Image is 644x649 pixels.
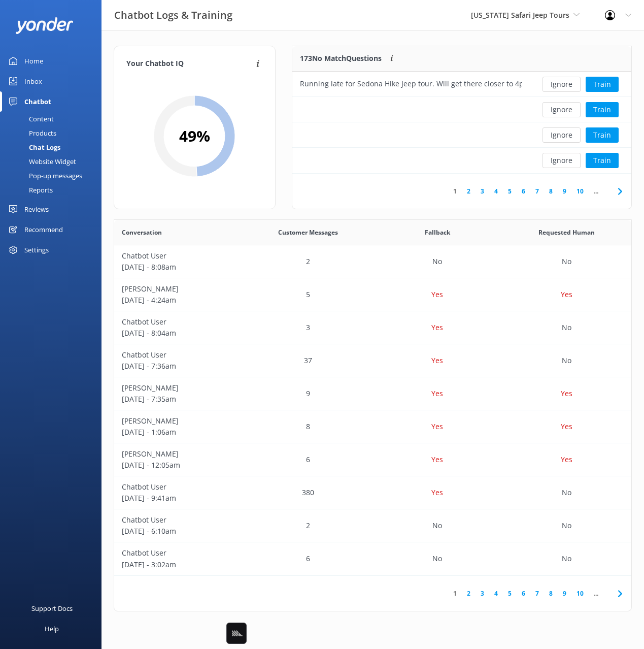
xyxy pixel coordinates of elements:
p: No [562,487,571,498]
div: Running late for Sedona Hike Jeep tour. Will get there closer to 4pm when it starts. [300,78,522,89]
p: [DATE] - 4:24am [122,295,236,306]
p: 5 [306,289,310,300]
div: Chatbot [24,91,51,112]
p: Yes [431,487,443,498]
h3: Chatbot Logs & Training [114,7,232,23]
p: Yes [561,421,572,432]
p: 6 [306,454,310,465]
a: 8 [544,589,558,598]
a: 10 [571,589,589,598]
button: Train [586,102,619,117]
p: Yes [431,355,443,366]
a: 4 [489,186,503,196]
span: Fallback [425,228,450,237]
a: Reports [6,183,101,197]
p: [DATE] - 9:41am [122,493,236,504]
a: Products [6,126,101,140]
div: Content [6,112,54,126]
div: row [292,97,631,122]
p: 380 [302,487,314,498]
img: yonder-white-logo.png [15,17,74,34]
div: row [114,476,631,509]
button: Ignore [543,153,581,168]
a: 5 [503,589,517,598]
a: 1 [448,186,462,196]
p: 9 [306,388,310,399]
button: Ignore [543,102,581,117]
p: No [562,355,571,366]
div: row [114,245,631,278]
span: Customer Messages [278,228,338,237]
h2: 49 % [179,124,210,148]
div: row [114,443,631,476]
a: Content [6,112,101,126]
a: Chat Logs [6,140,101,154]
div: Reports [6,183,53,197]
p: No [562,553,571,564]
div: grid [292,72,631,173]
p: [PERSON_NAME] [122,448,236,460]
button: Train [586,153,619,168]
span: ... [589,589,603,598]
div: Home [24,51,43,71]
p: Chatbot User [122,250,236,262]
p: Yes [431,388,443,399]
a: 6 [517,186,530,196]
button: Train [586,77,619,92]
div: row [114,410,631,443]
a: Pop-up messages [6,169,101,183]
button: Ignore [543,77,581,92]
p: [DATE] - 8:04am [122,328,236,339]
p: No [562,322,571,333]
p: [PERSON_NAME] [122,283,236,295]
p: Yes [431,421,443,432]
p: 2 [306,256,310,267]
p: [DATE] - 8:08am [122,262,236,273]
p: Chatbot User [122,481,236,493]
h4: Your Chatbot IQ [126,58,253,70]
div: Reviews [24,199,49,219]
div: Inbox [24,71,42,91]
p: Yes [561,289,572,300]
p: Yes [561,388,572,399]
p: Yes [431,289,443,300]
div: row [292,148,631,173]
p: 37 [304,355,312,366]
a: 3 [476,589,489,598]
p: Chatbot User [122,514,236,526]
button: Train [586,127,619,143]
div: row [114,311,631,344]
a: 7 [530,589,544,598]
a: Website Widget [6,154,101,169]
div: Products [6,126,56,140]
p: [DATE] - 7:36am [122,361,236,372]
button: Ignore [543,127,581,143]
div: Chat Logs [6,140,60,154]
p: [DATE] - 6:10am [122,526,236,537]
a: 6 [517,589,530,598]
div: row [292,122,631,148]
p: 173 No Match Questions [300,53,382,64]
p: [DATE] - 7:35am [122,394,236,405]
div: row [292,72,631,97]
span: Conversation [122,228,162,237]
a: 2 [462,186,476,196]
span: ... [589,186,603,196]
a: 5 [503,186,517,196]
div: Recommend [24,219,63,240]
a: 9 [558,186,571,196]
p: Chatbot User [122,547,236,559]
p: No [432,256,442,267]
p: 3 [306,322,310,333]
p: No [432,553,442,564]
a: 8 [544,186,558,196]
p: 6 [306,553,310,564]
div: row [114,509,631,542]
p: Yes [561,454,572,465]
a: 4 [489,589,503,598]
div: Pop-up messages [6,169,82,183]
p: No [432,520,442,531]
a: 1 [448,589,462,598]
span: Requested Human [538,228,595,237]
a: 3 [476,186,489,196]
